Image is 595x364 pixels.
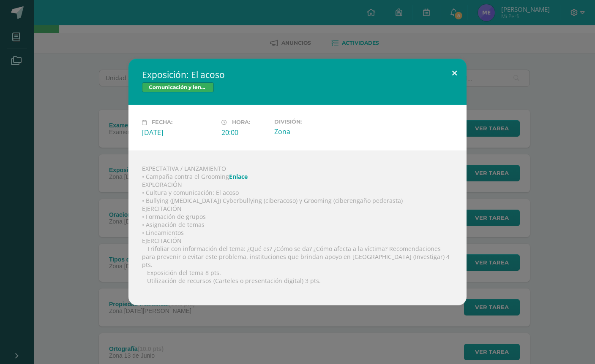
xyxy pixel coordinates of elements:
span: Hora: [232,119,250,126]
label: División: [274,119,347,125]
div: 20:00 [221,128,267,137]
div: EXPECTATIVA / LANZAMIENTO • Campaña contra el Grooming EXPLORACIÓN • Cultura y comunicación: El a... [128,151,467,305]
span: Comunicación y lenguaje [142,82,214,92]
span: Fecha: [152,119,172,126]
button: Close (Esc) [442,59,467,87]
h2: Exposición: El acoso [142,69,453,81]
a: Enlace [229,173,248,181]
div: Zona [274,127,347,136]
div: [DATE] [142,128,215,137]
